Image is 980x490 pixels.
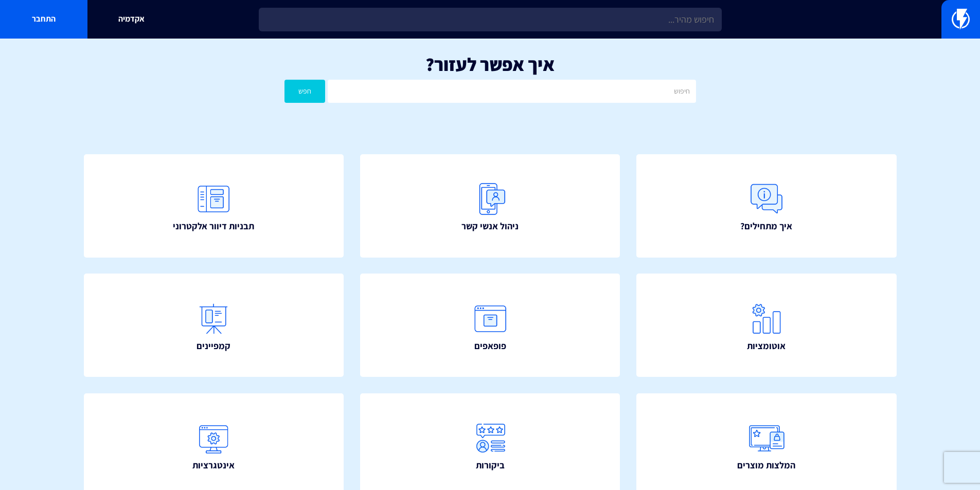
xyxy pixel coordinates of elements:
span: אינטגרציות [192,459,235,472]
button: חפש [284,80,326,103]
a: קמפיינים [84,274,344,377]
span: המלצות מוצרים [737,459,795,472]
span: איך מתחילים? [740,220,792,233]
a: ניהול אנשי קשר [360,154,620,258]
a: אוטומציות [636,274,897,377]
h1: איך אפשר לעזור? [15,54,965,75]
span: קמפיינים [197,339,230,353]
a: איך מתחילים? [636,154,897,258]
a: פופאפים [360,274,620,377]
span: תבניות דיוור אלקטרוני [173,220,254,233]
a: תבניות דיוור אלקטרוני [84,154,344,258]
span: פופאפים [474,339,506,353]
input: חיפוש מהיר... [259,8,722,31]
span: ביקורות [476,459,505,472]
span: אוטומציות [747,339,786,353]
input: חיפוש [328,80,696,103]
span: ניהול אנשי קשר [461,220,519,233]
